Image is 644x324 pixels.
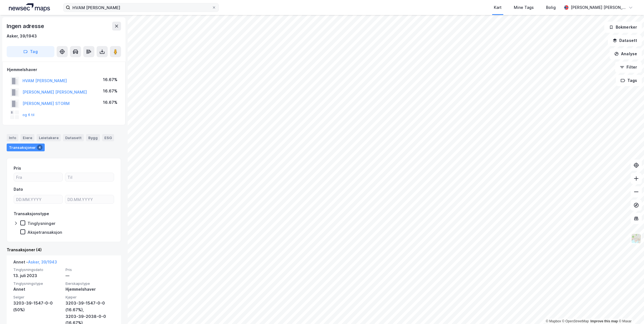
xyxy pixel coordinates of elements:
a: Improve this map [590,319,618,323]
div: Annet [13,286,62,293]
div: Bolig [546,4,556,11]
a: Mapbox [546,319,561,323]
div: Eiere [21,134,34,141]
button: Tag [7,46,54,57]
div: Mine Tags [514,4,534,11]
input: Til [65,173,114,181]
a: OpenStreetMap [562,319,589,323]
a: Asker, 39/1943 [28,260,57,264]
div: 16.67% [103,99,117,106]
div: Tinglysninger [27,221,56,226]
button: Tags [616,75,642,86]
div: Datasett [63,134,84,141]
button: Bokmerker [604,22,642,33]
div: Transaksjonstype [14,210,49,217]
input: DD.MM.YYYY [65,195,114,204]
div: Hjemmelshaver [7,66,121,73]
div: Pris [14,165,21,172]
div: Info [7,134,18,141]
div: Transaksjoner (4) [7,247,121,253]
iframe: Chat Widget [616,297,644,324]
div: 16.67% [103,88,117,94]
img: logo.a4113a55bc3d86da70a041830d287a7e.svg [9,3,50,12]
span: Pris [66,267,114,272]
div: 16.67% [103,76,117,83]
div: Kontrollprogram for chat [616,297,644,324]
div: Kart [494,4,502,11]
button: Datasett [608,35,642,46]
div: 3203-39-1547-0-0 (50%) [13,300,62,313]
div: Leietakere [37,134,61,141]
div: Annet - [13,259,57,268]
div: 13. juli 2023 [13,272,62,279]
span: Kjøper [66,295,114,300]
button: Analyse [610,48,642,59]
span: Selger [13,295,62,300]
span: Tinglysningstype [13,281,62,286]
span: Tinglysningsdato [13,267,62,272]
button: Filter [615,62,642,73]
div: 4 [37,145,42,150]
div: Dato [14,186,23,193]
input: DD.MM.YYYY [14,195,62,204]
input: Søk på adresse, matrikkel, gårdeiere, leietakere eller personer [70,3,212,12]
div: Asker, 39/1943 [7,33,37,39]
span: Eierskapstype [66,281,114,286]
div: ESG [102,134,114,141]
div: — [66,272,114,279]
div: Bygg [86,134,100,141]
div: Aksjetransaksjon [27,230,62,235]
input: Fra [14,173,62,181]
div: Hjemmelshaver [66,286,114,293]
div: Transaksjoner [7,144,45,151]
div: 3203-39-1547-0-0 (16.67%), [66,300,114,313]
div: Ingen adresse [7,22,45,31]
img: Z [631,233,642,244]
div: [PERSON_NAME] [PERSON_NAME] [571,4,626,11]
